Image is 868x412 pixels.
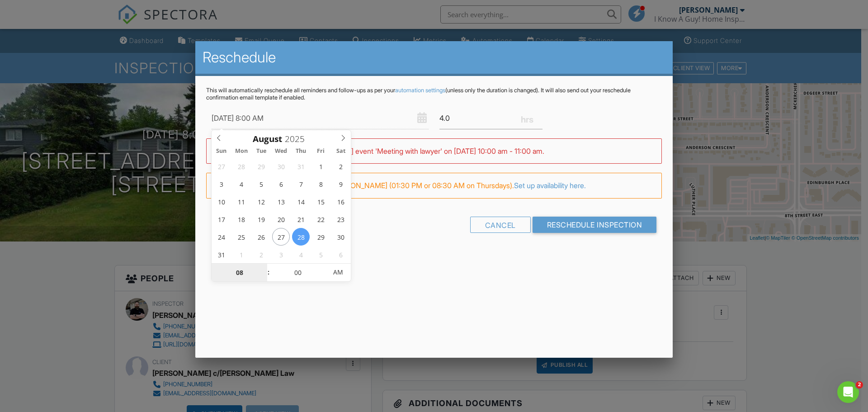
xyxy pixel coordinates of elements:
span: September 3, 2025 [272,246,290,263]
span: August 21, 2025 [292,210,310,228]
span: Sun [212,148,231,154]
span: August 24, 2025 [212,228,230,246]
span: Thu [291,148,311,154]
span: August 30, 2025 [332,228,349,246]
span: August 5, 2025 [252,175,270,193]
span: August 14, 2025 [292,193,310,210]
span: August 11, 2025 [232,193,250,210]
span: Mon [231,148,251,154]
span: Tue [251,148,271,154]
span: August 13, 2025 [272,193,290,210]
span: August 20, 2025 [272,210,290,228]
span: July 27, 2025 [212,157,230,175]
span: Click to toggle [325,263,350,281]
span: August 12, 2025 [252,193,270,210]
span: September 6, 2025 [332,246,349,263]
span: August 6, 2025 [272,175,290,193]
span: Sat [331,148,351,154]
span: August 25, 2025 [232,228,250,246]
span: August 29, 2025 [312,228,330,246]
span: August 2, 2025 [332,157,349,175]
iframe: Intercom live chat [837,381,859,403]
span: August 4, 2025 [232,175,250,193]
input: Scroll to increment [282,133,312,145]
span: August 7, 2025 [292,175,310,193]
a: Set up availability here. [514,181,586,190]
span: July 29, 2025 [252,157,270,175]
span: August 26, 2025 [252,228,270,246]
span: August 16, 2025 [332,193,349,210]
span: August 18, 2025 [232,210,250,228]
span: : [267,263,270,281]
span: August 22, 2025 [312,210,330,228]
span: August 19, 2025 [252,210,270,228]
span: September 4, 2025 [292,246,310,263]
span: September 1, 2025 [232,246,250,263]
div: Cancel [470,217,531,233]
span: 2 [856,381,863,388]
span: August 3, 2025 [212,175,230,193]
span: July 28, 2025 [232,157,250,175]
input: Scroll to increment [212,264,267,282]
span: August 27, 2025 [272,228,290,246]
span: August 23, 2025 [332,210,349,228]
span: August 17, 2025 [212,210,230,228]
span: August 9, 2025 [332,175,349,193]
span: Fri [311,148,331,154]
span: September 2, 2025 [252,246,270,263]
span: August 31, 2025 [212,246,230,263]
div: WARNING: Conflicts with [PERSON_NAME] event 'Meeting with lawyer' on [DATE] 10:00 am - 11:00 am. [206,138,662,164]
span: August 28, 2025 [292,228,310,246]
input: Reschedule Inspection [533,217,657,233]
div: FYI: This is not a regular time slot for [PERSON_NAME] (01:30 PM or 08:30 AM on Thursdays). [206,173,662,198]
input: Scroll to increment [270,264,325,282]
p: This will automatically reschedule all reminders and follow-ups as per your (unless only the dura... [206,87,662,101]
span: July 31, 2025 [292,157,310,175]
h2: Reschedule [203,48,665,66]
span: Wed [271,148,291,154]
span: August 10, 2025 [212,193,230,210]
a: automation settings [395,87,445,94]
span: August 1, 2025 [312,157,330,175]
span: August 8, 2025 [312,175,330,193]
span: September 5, 2025 [312,246,330,263]
span: Scroll to increment [253,135,282,143]
span: July 30, 2025 [272,157,290,175]
span: August 15, 2025 [312,193,330,210]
